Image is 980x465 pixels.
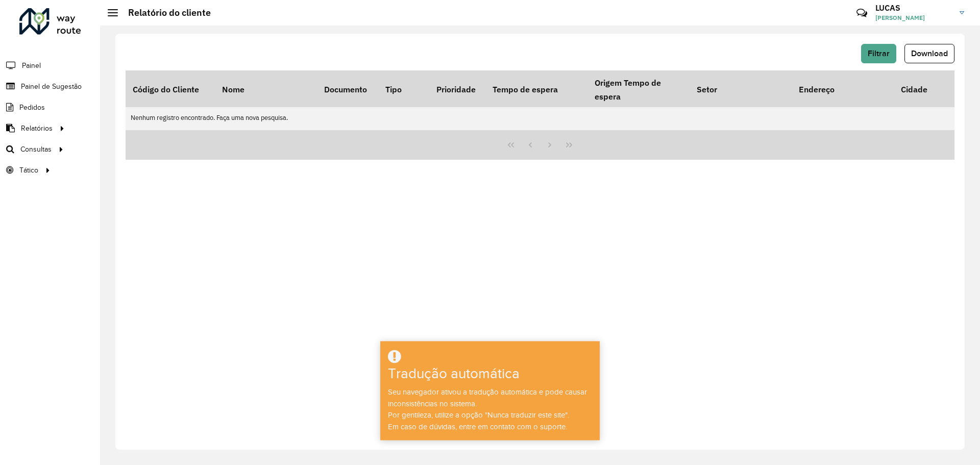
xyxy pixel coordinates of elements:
font: Origem Tempo de espera [595,78,661,102]
font: LUCAS [875,3,900,13]
font: Tempo de espera [493,84,558,94]
font: Relatório do cliente [128,7,211,18]
font: Pedidos [19,104,45,111]
font: Prioridade [436,84,476,94]
font: Nenhum registro encontrado. Faça uma nova pesquisa. [131,113,288,122]
button: Download [904,44,954,63]
font: Por gentileza, utilize a opção "Nunca traduzir este site". [388,411,569,419]
font: Em caso de dúvidas, entre em contato com o suporte. [388,423,567,431]
font: Documento [324,84,367,94]
font: Consultas [20,145,52,153]
font: Endereço [799,84,835,94]
font: Filtrar [868,49,890,58]
font: Nome [222,84,244,94]
font: Relatórios [21,125,53,132]
font: Painel de Sugestão [21,83,82,90]
font: Tipo [385,84,402,94]
font: Tático [19,166,38,174]
font: Seu navegador ativou a tradução automática e pode causar inconsistências no sistema. [388,388,587,408]
font: Código do Cliente [133,84,199,94]
font: Cidade [901,84,927,94]
font: Setor [697,84,717,94]
font: Painel [22,62,41,69]
font: Download [911,49,948,58]
font: [PERSON_NAME] [875,14,925,21]
a: Contato Rápido [851,2,873,24]
button: Filtrar [861,44,896,63]
font: Tradução automática [388,366,520,382]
